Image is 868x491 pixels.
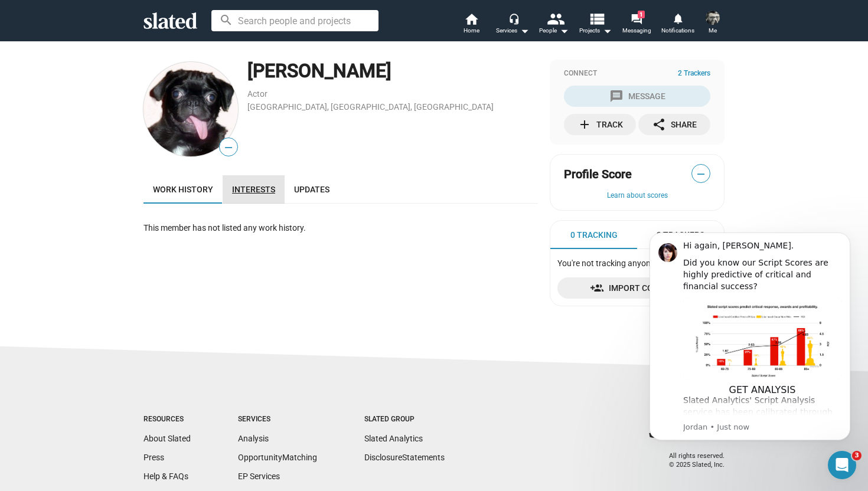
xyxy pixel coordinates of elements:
[564,69,710,78] div: Connect
[575,12,616,38] button: Projects
[570,230,618,241] span: 0 Tracking
[464,24,479,38] span: Home
[577,117,592,132] mat-icon: add
[247,102,494,112] a: [GEOGRAPHIC_DATA], [GEOGRAPHIC_DATA], [GEOGRAPHIC_DATA]
[828,451,856,479] iframe: Intercom live chat
[609,86,665,107] div: Message
[609,89,624,103] mat-icon: message
[638,114,710,135] button: Share
[557,277,717,299] a: Import Contacts
[699,8,727,39] button: David ByrneMe
[692,166,710,182] span: —
[652,114,697,135] div: Share
[622,24,651,38] span: Messaging
[211,10,378,31] input: Search people and projects
[451,12,492,38] a: Home
[223,175,285,204] a: Interests
[294,185,329,194] span: Updates
[143,62,238,156] img: Sharon Bruneau
[238,472,280,481] a: EP Services
[564,114,636,135] button: Track
[852,451,862,460] span: 3
[232,185,275,194] span: Interests
[143,415,191,424] div: Resources
[508,13,519,24] mat-icon: headset_mic
[631,13,642,24] mat-icon: forum
[143,222,538,234] div: This member has not listed any work history.
[143,453,164,462] a: Press
[564,191,710,201] button: Learn about scores
[600,24,614,38] mat-icon: arrow_drop_down
[464,12,478,26] mat-icon: home
[517,24,531,38] mat-icon: arrow_drop_down
[579,24,612,38] span: Projects
[564,166,632,182] span: Profile Score
[364,453,445,462] a: DisclosureStatements
[652,117,666,132] mat-icon: share
[496,24,529,38] div: Services
[557,258,655,268] span: You're not tracking anyone
[364,434,423,443] a: Slated Analytics
[661,24,694,38] span: Notifications
[547,10,564,27] mat-icon: people
[143,472,188,481] a: Help & FAQs
[557,24,571,38] mat-icon: arrow_drop_down
[706,11,720,25] img: David Byrne
[678,69,710,78] span: 2 Trackers
[672,12,683,24] mat-icon: notifications
[533,12,575,38] button: People
[364,415,445,424] div: Slated Group
[238,434,269,443] a: Analysis
[588,10,605,27] mat-icon: view_list
[564,86,710,107] button: Message
[238,415,317,424] div: Services
[632,218,868,485] iframe: Intercom notifications message
[709,24,717,38] span: Me
[153,185,213,194] span: Work history
[616,12,657,38] a: 1Messaging
[143,434,191,443] a: About Slated
[51,204,210,215] p: Message from Jordan, sent Just now
[143,175,223,204] a: Work history
[285,175,339,204] a: Updates
[638,11,645,18] span: 1
[492,12,533,38] button: Services
[51,177,210,281] div: Slated Analytics' Script Analysis service has been calibrated through the process of analyzing hu...
[539,24,569,38] div: People
[577,114,623,135] div: Track
[657,12,699,38] a: Notifications
[247,58,538,84] div: [PERSON_NAME]
[220,140,237,155] span: —
[238,453,317,462] a: OpportunityMatching
[247,89,267,99] a: Actor
[567,277,707,299] span: Import Contacts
